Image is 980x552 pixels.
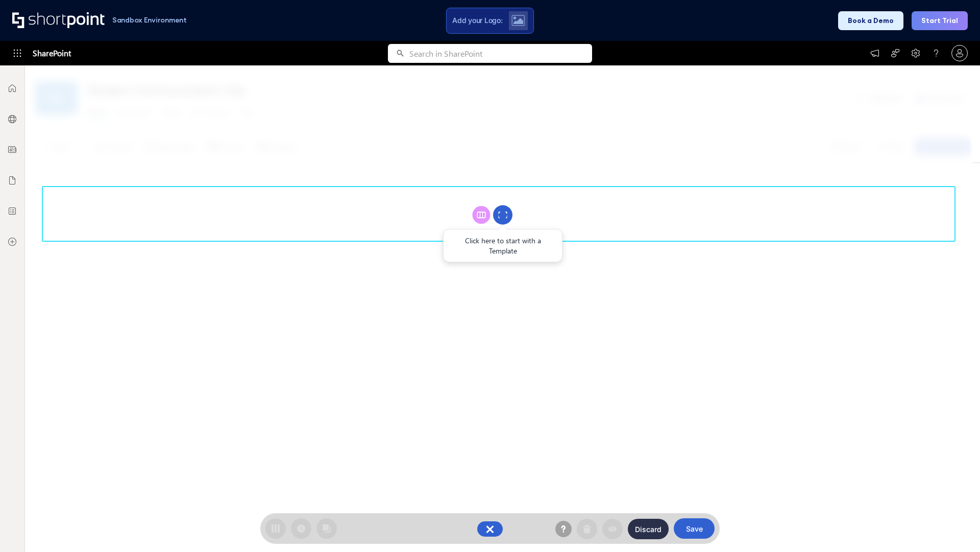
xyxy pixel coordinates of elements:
[511,15,525,26] img: Upload logo
[628,519,669,539] button: Discard
[452,16,502,25] span: Add your Logo:
[409,44,592,63] input: Search in SharePoint
[912,11,968,30] button: Start Trial
[112,17,187,23] h1: Sandbox Environment
[33,41,71,65] span: SharePoint
[838,11,903,30] button: Book a Demo
[929,503,980,552] iframe: Chat Widget
[674,518,715,539] button: Save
